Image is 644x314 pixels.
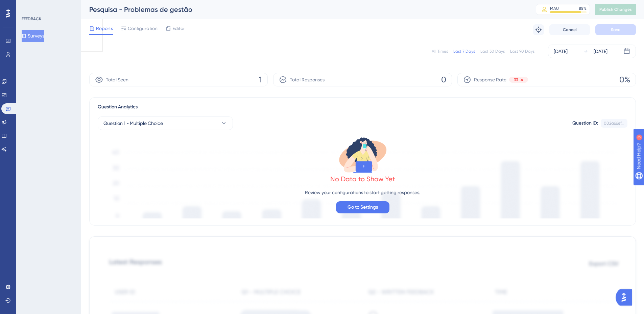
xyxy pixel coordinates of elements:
[259,74,262,85] span: 1
[98,103,138,111] span: Question Analytics
[514,77,518,82] span: 33
[441,74,446,85] span: 0
[348,203,378,211] span: Go to Settings
[98,116,233,130] button: Question 1 - Multiple Choice
[106,76,128,84] span: Total Seen
[22,30,44,42] button: Surveys
[290,76,325,84] span: Total Responses
[22,16,41,22] div: FEEDBACK
[330,174,395,184] div: No Data to Show Yet
[595,4,636,15] button: Publish Changes
[554,47,568,55] div: [DATE]
[47,3,49,9] div: 3
[599,7,632,12] span: Publish Changes
[619,74,630,85] span: 0%
[579,6,587,11] div: 85 %
[103,119,163,127] span: Question 1 - Multiple Choice
[595,24,636,35] button: Save
[572,119,598,128] div: Question ID:
[594,47,607,55] div: [DATE]
[336,201,389,213] button: Go to Settings
[305,188,420,197] p: Review your configurations to start getting responses.
[604,121,624,126] div: 002a66ef...
[480,49,505,54] div: Last 30 Days
[453,49,475,54] div: Last 7 Days
[474,76,506,84] span: Response Rate
[432,49,448,54] div: All Times
[549,24,590,35] button: Cancel
[16,2,42,10] span: Need Help?
[550,6,559,11] div: MAU
[172,24,185,32] span: Editor
[563,27,577,32] span: Cancel
[510,49,534,54] div: Last 90 Days
[89,5,519,14] div: Pesquisa - Problemas de gestão
[611,27,620,32] span: Save
[128,24,158,32] span: Configuration
[96,24,113,32] span: Reports
[616,287,636,308] iframe: UserGuiding AI Assistant Launcher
